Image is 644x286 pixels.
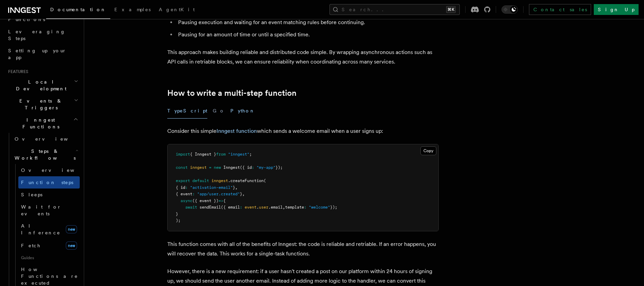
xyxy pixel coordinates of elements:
span: : [252,165,254,170]
span: Steps & Workflows [12,148,76,161]
button: Copy [420,146,436,155]
a: Overview [12,133,80,145]
span: user [259,205,268,210]
a: Examples [110,2,155,18]
span: Local Development [5,78,74,92]
span: ( [264,178,266,183]
li: Pausing for an amount of time or until a specified time. [176,30,439,39]
a: AI Inferencenew [18,220,80,239]
span: = [209,165,211,170]
span: sendEmail [200,205,221,210]
p: This function comes with all of the benefits of Inngest: the code is reliable and retriable. If a... [167,239,439,258]
span: , [235,185,238,190]
a: Sign Up [594,4,639,15]
span: "app/user.created" [197,192,240,196]
a: Setting up your app [5,44,80,64]
span: inngest [211,178,228,183]
span: : [304,205,306,210]
span: }); [330,205,337,210]
span: Function steps [21,180,73,185]
button: Local Development [5,76,80,95]
span: AgentKit [159,7,195,12]
span: ({ email [221,205,240,210]
span: Guides [18,252,80,263]
span: "activation-email" [190,185,233,190]
span: Leveraging Steps [8,29,65,41]
button: Toggle dark mode [501,5,518,14]
span: Inngest Functions [5,117,73,130]
span: : [240,205,242,210]
span: from [216,152,226,157]
span: , [242,192,245,196]
span: : [192,192,195,196]
span: Overview [21,167,91,173]
a: Wait for events [18,201,80,220]
span: . [257,205,259,210]
span: "welcome" [309,205,330,210]
kbd: ⌘K [446,6,456,13]
span: => [219,198,223,203]
span: }); [276,165,283,170]
span: Fetch [21,243,41,248]
span: , [283,205,285,210]
span: .createFunction [228,178,264,183]
span: Wait for events [21,204,61,216]
span: Documentation [50,7,106,12]
span: template [285,205,304,210]
span: Events & Triggers [5,97,74,111]
p: This approach makes building reliable and distributed code simple. By wrapping asynchronous actio... [167,48,439,67]
span: } [233,185,235,190]
a: Inngest function [216,128,257,134]
span: .email [268,205,283,210]
button: TypeScript [167,103,207,119]
span: ; [249,152,252,157]
span: inngest [190,165,207,170]
a: Leveraging Steps [5,25,80,44]
span: Overview [15,136,84,142]
span: Inngest [223,165,240,170]
a: Contact sales [529,4,591,15]
span: new [214,165,221,170]
a: Overview [18,164,80,176]
span: event [245,205,257,210]
span: Features [5,69,28,74]
span: Sleeps [21,192,42,197]
a: How to write a multi-step function [167,88,297,98]
p: Consider this simple which sends a welcome email when a user signs up: [167,126,439,136]
a: Fetchnew [18,239,80,252]
a: Sleeps [18,189,80,201]
span: new [66,225,77,233]
span: "my-app" [257,165,276,170]
span: const [176,165,188,170]
span: await [185,205,197,210]
a: AgentKit [155,2,199,18]
button: Inngest Functions [5,114,80,133]
span: { id [176,185,185,190]
button: Steps & Workflows [12,145,80,164]
span: ); [176,218,181,223]
span: ({ event }) [192,198,219,203]
span: default [192,178,209,183]
button: Go [213,103,225,119]
span: Examples [114,7,151,12]
span: "inngest" [228,152,249,157]
span: { event [176,192,192,196]
button: Python [230,103,255,119]
span: } [240,192,242,196]
span: export [176,178,190,183]
span: : [185,185,188,190]
li: Pausing execution and waiting for an event matching rules before continuing. [176,18,439,27]
span: new [66,242,77,250]
span: Setting up your app [8,48,67,60]
span: } [176,212,178,216]
span: AI Inference [21,223,60,235]
button: Search...⌘K [329,4,460,15]
span: { [223,198,226,203]
span: ({ id [240,165,252,170]
a: Function steps [18,176,80,189]
span: { Inngest } [190,152,216,157]
span: How Functions are executed [21,267,78,286]
span: async [181,198,192,203]
a: Documentation [46,2,110,19]
span: import [176,152,190,157]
